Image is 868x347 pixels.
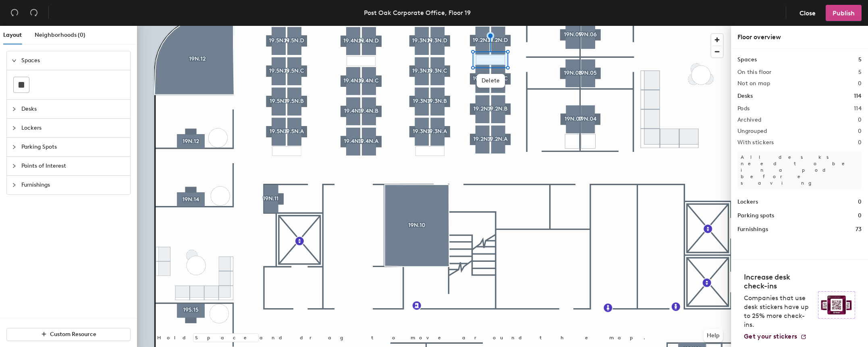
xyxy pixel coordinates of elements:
[737,128,767,135] h2: Ungrouped
[704,329,723,342] button: Help
[6,328,131,341] button: Custom Resource
[744,294,813,329] p: Companies that use desk stickers have up to 25% more check-ins.
[737,92,753,101] h1: Desks
[21,138,125,156] span: Parking Spots
[737,55,757,64] h1: Spaces
[737,139,774,146] h2: With stickers
[12,145,17,149] span: collapsed
[737,151,862,189] p: All desks need to be in a pod before saving
[744,332,797,340] span: Get your stickers
[799,9,816,17] span: Close
[737,80,770,87] h2: Not on map
[12,164,17,168] span: collapsed
[477,74,505,88] span: Delete
[737,32,862,42] div: Floor overview
[12,126,17,130] span: collapsed
[833,9,855,17] span: Publish
[858,69,862,76] h2: 5
[6,5,23,21] button: Undo (⌘ + Z)
[854,92,862,101] h1: 114
[364,8,471,18] div: Post Oak Corporate Office, Floor 19
[21,176,125,194] span: Furnishings
[12,58,17,63] span: expanded
[21,100,125,118] span: Desks
[858,128,862,135] h2: 0
[21,157,125,175] span: Points of Interest
[826,5,862,21] button: Publish
[3,32,22,38] span: Layout
[21,51,125,70] span: Spaces
[856,225,862,234] h1: 73
[737,69,772,76] h2: On this floor
[854,105,862,112] h2: 114
[858,198,862,206] h1: 0
[744,273,813,290] h4: Increase desk check-ins
[793,5,822,21] button: Close
[858,117,862,123] h2: 0
[858,80,862,87] h2: 0
[12,183,17,187] span: collapsed
[737,225,768,234] h1: Furnishings
[858,139,862,146] h2: 0
[35,32,85,38] span: Neighborhoods (0)
[737,105,750,112] h2: Pods
[744,332,807,341] a: Get your stickers
[858,211,862,220] h1: 0
[858,55,862,64] h1: 5
[26,5,42,21] button: Redo (⌘ + ⇧ + Z)
[737,117,761,123] h2: Archived
[21,119,125,137] span: Lockers
[737,211,774,220] h1: Parking spots
[737,198,758,206] h1: Lockers
[12,107,17,111] span: collapsed
[50,331,96,338] span: Custom Resource
[10,8,19,17] span: undo
[818,291,855,319] img: Sticker logo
